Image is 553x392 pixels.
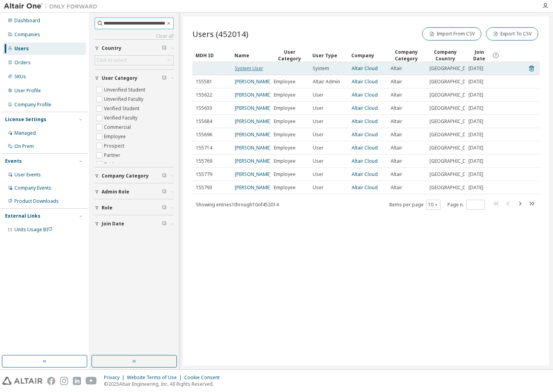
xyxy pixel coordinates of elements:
[162,189,167,195] span: Clear filter
[104,381,224,387] p: © 2025 Altair Engineering, Inc. All Rights Reserved.
[468,158,483,164] span: [DATE]
[430,145,476,151] span: [GEOGRAPHIC_DATA]
[14,32,40,38] div: Companies
[162,205,167,211] span: Clear filter
[196,185,212,191] span: 155793
[391,65,402,72] span: Altair
[47,377,55,385] img: facebook.svg
[73,377,81,385] img: linkedin.svg
[235,65,263,72] a: System User
[422,27,481,40] button: Import From CSV
[162,45,167,51] span: Clear filter
[430,65,476,72] span: [GEOGRAPHIC_DATA]
[430,132,476,138] span: [GEOGRAPHIC_DATA]
[196,158,212,164] span: 155769
[195,49,228,62] div: MDH ID
[274,145,296,151] span: Employee
[5,213,41,219] div: External Links
[192,28,248,39] span: Users (452014)
[430,105,476,111] span: [GEOGRAPHIC_DATA]
[428,202,439,208] button: 10
[104,141,126,151] label: Prospect
[14,88,41,94] div: User Profile
[313,118,324,125] span: User
[102,45,122,51] span: Country
[430,171,476,178] span: [GEOGRAPHIC_DATA]
[351,49,384,62] div: Company
[196,105,212,111] span: 155633
[86,377,97,385] img: youtube.svg
[4,2,101,10] img: Altair One
[274,185,296,191] span: Employee
[274,92,296,98] span: Employee
[274,79,296,85] span: Employee
[14,46,29,52] div: Users
[95,215,174,232] button: Join Date
[235,184,271,191] a: [PERSON_NAME]
[313,158,324,164] span: User
[14,130,36,136] div: Managed
[14,74,26,80] div: SKUs
[5,116,46,123] div: License Settings
[468,65,483,72] span: [DATE]
[313,65,329,72] span: System
[14,198,59,204] div: Product Downloads
[235,131,271,138] a: [PERSON_NAME]
[313,92,324,98] span: User
[2,377,42,385] img: altair_logo.svg
[104,160,115,169] label: Trial
[313,132,324,138] span: User
[390,49,423,62] div: Company Category
[391,92,402,98] span: Altair
[447,200,485,210] span: Page n.
[14,226,53,233] span: Units Usage BI
[14,143,34,149] div: On Prem
[391,145,402,151] span: Altair
[312,49,345,62] div: User Type
[95,183,174,200] button: Admin Role
[95,56,173,65] div: Click to select
[14,172,41,178] div: User Events
[102,173,149,179] span: Company Category
[104,104,141,113] label: Verified Student
[430,185,476,191] span: [GEOGRAPHIC_DATA]
[14,60,31,66] div: Orders
[352,158,378,164] a: Altair Cloud
[468,145,483,151] span: [DATE]
[97,57,127,63] div: Click to select
[104,95,145,104] label: Unverified Faculty
[352,118,378,125] a: Altair Cloud
[313,105,324,111] span: User
[468,171,483,178] span: [DATE]
[313,171,324,178] span: User
[352,184,378,191] a: Altair Cloud
[391,171,402,178] span: Altair
[391,79,402,85] span: Altair
[352,78,378,85] a: Altair Cloud
[162,75,167,81] span: Clear filter
[127,374,184,381] div: Website Terms of Use
[95,70,174,87] button: User Category
[313,185,324,191] span: User
[104,151,122,160] label: Partner
[391,105,402,111] span: Altair
[313,145,324,151] span: User
[235,158,271,164] a: [PERSON_NAME]
[352,131,378,138] a: Altair Cloud
[235,144,271,151] a: [PERSON_NAME]
[102,205,113,211] span: Role
[430,79,476,85] span: [GEOGRAPHIC_DATA]
[196,92,212,98] span: 155622
[274,132,296,138] span: Employee
[104,374,127,381] div: Privacy
[196,201,279,208] span: Showing entries 1 through 10 of 452014
[389,200,440,210] span: Items per page
[196,145,212,151] span: 155714
[492,52,499,59] svg: Date when the user was first added or directly signed up. If the user was deleted and later re-ad...
[391,132,402,138] span: Altair
[184,374,224,381] div: Cookie Consent
[430,118,476,125] span: [GEOGRAPHIC_DATA]
[235,91,271,98] a: [PERSON_NAME]
[391,185,402,191] span: Altair
[162,173,167,179] span: Clear filter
